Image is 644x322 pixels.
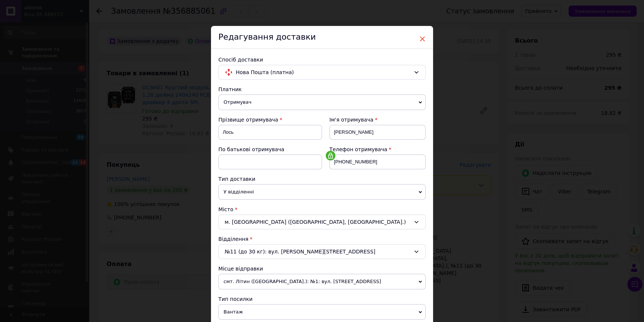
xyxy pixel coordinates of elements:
[218,184,426,200] span: У відділенні
[211,26,433,49] div: Редагування доставки
[218,304,426,320] span: Вантаж
[218,244,426,259] div: №11 (до 30 кг): вул. [PERSON_NAME][STREET_ADDRESS]
[218,296,252,302] span: Тип посилки
[218,176,255,182] span: Тип доставки
[218,215,426,229] div: м. [GEOGRAPHIC_DATA] ([GEOGRAPHIC_DATA], [GEOGRAPHIC_DATA].)
[218,117,278,123] span: Прізвище отримувача
[218,235,426,243] div: Відділення
[218,56,426,63] div: Спосіб доставки
[329,117,373,123] span: Ім'я отримувача
[329,155,426,169] input: +380
[218,274,426,289] span: смт. Літин ([GEOGRAPHIC_DATA].): №1: вул. [STREET_ADDRESS]
[329,146,387,152] span: Телефон отримувача
[236,68,410,76] span: Нова Пошта (платна)
[218,266,263,272] span: Місце відправки
[218,86,242,92] span: Платник
[419,33,426,45] span: ×
[218,94,426,110] span: Отримувач
[218,206,426,213] div: Місто
[218,146,284,152] span: По батькові отримувача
